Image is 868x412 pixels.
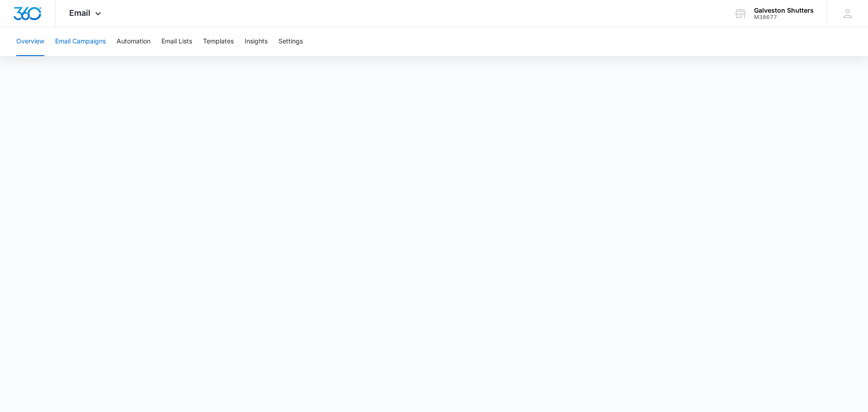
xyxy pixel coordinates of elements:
[117,27,151,56] button: Automation
[245,27,268,56] button: Insights
[754,7,814,14] div: account name
[754,14,814,20] div: account id
[69,8,90,18] span: Email
[278,27,303,56] button: Settings
[161,27,192,56] button: Email Lists
[203,27,234,56] button: Templates
[16,27,44,56] button: Overview
[55,27,106,56] button: Email Campaigns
